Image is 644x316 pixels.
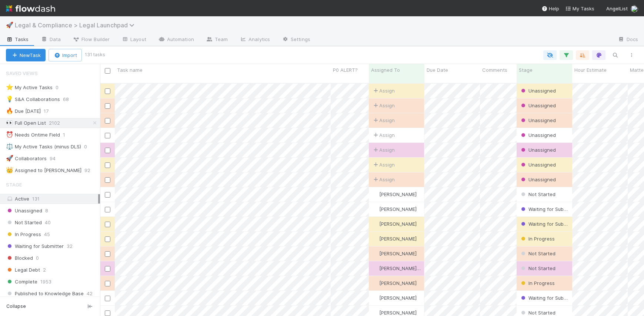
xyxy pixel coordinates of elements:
[105,207,110,212] input: Toggle Row Selected
[105,133,110,138] input: Toggle Row Selected
[6,289,84,298] span: Published to Knowledge Base
[15,21,138,29] span: Legal & Compliance > Legal Launchpad
[105,118,110,124] input: Toggle Row Selected
[6,66,38,81] span: Saved Views
[6,22,13,28] span: 🚀
[6,277,37,286] span: Complete
[372,265,378,271] img: avatar_4038989c-07b2-403a-8eae-aaaab2974011.png
[200,34,234,46] a: Team
[6,143,13,149] span: ⚖️
[32,196,40,202] span: 131
[379,295,417,301] span: [PERSON_NAME]
[333,66,358,74] span: P0 ALERT?
[372,102,395,109] div: Assign
[379,191,417,197] span: [PERSON_NAME]
[276,34,316,46] a: Settings
[520,206,577,212] span: Waiting for Submitter
[520,131,556,139] div: Unassigned
[379,206,417,212] span: [PERSON_NAME]
[105,222,110,227] input: Toggle Row Selected
[44,230,50,239] span: 45
[105,310,110,316] input: Toggle Row Selected
[520,295,577,301] span: Waiting for Submitter
[6,2,55,15] img: logo-inverted-e16ddd16eac7371096b0.svg
[520,102,556,109] div: Unassigned
[372,221,378,227] img: avatar_b5be9b1b-4537-4870-b8e7-50cc2287641b.png
[87,289,93,298] span: 42
[49,118,67,128] span: 2102
[49,49,82,61] button: Import
[116,34,152,46] a: Layout
[6,49,46,61] button: NewTask
[372,220,417,228] div: [PERSON_NAME]
[85,51,105,58] small: 131 tasks
[105,192,110,198] input: Toggle Row Selected
[372,206,378,212] img: avatar_b5be9b1b-4537-4870-b8e7-50cc2287641b.png
[520,280,555,286] span: In Progress
[6,95,60,104] div: S&A Collaborations
[67,34,116,46] a: Flow Builder
[40,277,51,286] span: 1953
[520,265,555,272] div: Not Started
[45,206,48,215] span: 8
[6,131,13,138] span: ⏰
[117,66,143,74] span: Task name
[520,117,556,124] div: Unassigned
[6,120,13,126] span: 👀
[520,132,556,138] span: Unassigned
[520,310,555,316] span: Not Started
[520,88,556,94] span: Unassigned
[379,251,417,256] span: [PERSON_NAME]
[372,191,417,198] div: [PERSON_NAME]
[234,34,276,46] a: Analytics
[372,294,417,302] div: [PERSON_NAME]
[50,154,63,163] span: 94
[372,146,395,154] span: Assign
[44,107,56,116] span: 17
[372,176,395,183] div: Assign
[372,236,378,242] img: avatar_b5be9b1b-4537-4870-b8e7-50cc2287641b.png
[372,161,395,168] span: Assign
[379,236,417,242] span: [PERSON_NAME]
[6,177,22,192] span: Stage
[6,83,53,92] div: My Active Tasks
[520,265,555,271] span: Not Started
[612,34,644,46] a: Docs
[152,34,200,46] a: Automation
[6,130,60,139] div: Needs Ontime Field
[73,36,110,43] span: Flow Builder
[520,117,556,123] span: Unassigned
[372,295,378,301] img: avatar_b5be9b1b-4537-4870-b8e7-50cc2287641b.png
[520,221,577,227] span: Waiting for Submitter
[372,265,421,272] div: [PERSON_NAME] Bridge
[379,280,417,286] span: [PERSON_NAME]
[372,279,417,287] div: [PERSON_NAME]
[6,142,81,151] div: My Active Tasks (minus DLS)
[6,155,13,161] span: 🚀
[372,250,417,257] div: [PERSON_NAME]
[520,147,556,153] span: Unassigned
[631,5,638,13] img: avatar_ba22fd42-677f-4b89-aaa3-073be741e398.png
[520,251,555,256] span: Not Started
[56,83,66,92] span: 0
[35,34,67,46] a: Data
[45,218,51,227] span: 40
[6,265,40,275] span: Legal Debt
[520,87,556,94] div: Unassigned
[6,96,13,102] span: 💡
[372,117,395,124] span: Assign
[372,205,417,213] div: [PERSON_NAME]
[43,265,46,275] span: 2
[84,142,94,151] span: 0
[372,131,395,139] span: Assign
[105,177,110,183] input: Toggle Row Selected
[379,310,417,316] span: [PERSON_NAME]
[520,177,556,182] span: Unassigned
[565,6,594,11] span: My Tasks
[565,5,594,12] a: My Tasks
[520,294,568,302] div: Waiting for Submitter
[379,221,417,227] span: [PERSON_NAME]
